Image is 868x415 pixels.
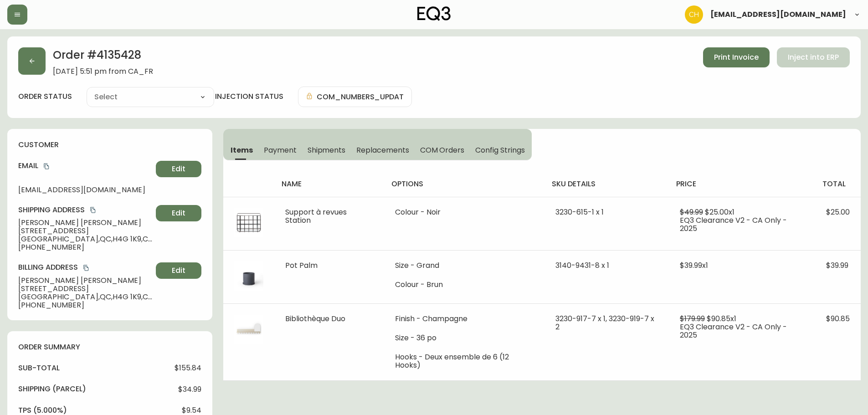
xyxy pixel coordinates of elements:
h4: total [822,179,853,189]
span: [DATE] 5:51 pm from CA_FR [53,67,153,76]
span: $34.99 [178,385,201,394]
span: [PHONE_NUMBER] [18,243,152,251]
span: Items [231,145,253,155]
button: copy [42,162,51,171]
span: $25.00 [826,207,850,217]
span: [STREET_ADDRESS] [18,227,152,235]
span: 3230-917-7 x 1, 3230-919-7 x 2 [555,313,654,332]
span: COM Orders [420,145,465,155]
span: Pot Palm [285,260,318,271]
span: $25.00 x 1 [705,207,734,217]
span: [GEOGRAPHIC_DATA] , QC , H4G 1K9 , CA [18,293,152,301]
h4: Shipping ( Parcel ) [18,384,86,394]
button: copy [88,205,98,215]
img: 6288462cea190ebb98a2c2f3c744dd7e [685,5,703,24]
span: Config Strings [475,145,524,155]
h2: Order # 4135428 [53,47,153,67]
span: [EMAIL_ADDRESS][DOMAIN_NAME] [18,186,152,194]
h4: sku details [552,179,662,189]
li: Colour - Brun [395,281,534,289]
button: Print Invoice [703,47,770,67]
button: copy [82,263,91,272]
h4: Billing Address [18,262,152,272]
span: $49.99 [680,207,703,217]
span: $39.99 x 1 [680,260,708,271]
li: Finish - Champagne [395,315,534,323]
span: $155.84 [175,364,201,372]
span: 3140-9431-8 x 1 [555,260,609,271]
span: [PERSON_NAME] [PERSON_NAME] [18,219,152,227]
span: 3230-615-1 x 1 [555,207,604,217]
h4: name [282,179,376,189]
h4: price [676,179,808,189]
label: order status [18,92,72,102]
span: EQ3 Clearance V2 - CA Only - 2025 [680,215,787,234]
h4: sub-total [18,363,60,373]
h4: customer [18,140,201,150]
span: EQ3 Clearance V2 - CA Only - 2025 [680,322,787,340]
span: Replacements [356,145,409,155]
span: Edit [172,208,185,218]
img: b7d9396d-8faf-4a9c-997f-32d9b11bb0de.jpg [234,208,263,237]
span: Payment [264,145,297,155]
span: $90.85 x 1 [707,313,736,324]
button: Edit [156,262,201,279]
h4: Shipping Address [18,205,152,215]
span: [GEOGRAPHIC_DATA] , QC , H4G 1K9 , CA [18,235,152,243]
li: Size - 36 po [395,334,534,342]
li: Size - Grand [395,261,534,270]
span: [STREET_ADDRESS] [18,285,152,293]
button: Edit [156,161,201,177]
img: logo [417,6,451,21]
span: $9.54 [182,406,201,415]
h4: options [391,179,537,189]
li: Colour - Noir [395,208,534,216]
span: Shipments [308,145,346,155]
span: Edit [172,164,185,174]
span: [EMAIL_ADDRESS][DOMAIN_NAME] [710,11,846,18]
img: 58ae1418-4cee-4397-8b15-53810e0fc1a1.jpg [234,315,263,344]
img: ac3c584b-b8be-41a7-805f-a87ced3c8501.jpg [234,261,263,291]
h4: Email [18,161,152,171]
h4: order summary [18,342,201,352]
span: Print Invoice [714,52,759,62]
h4: injection status [215,92,283,102]
span: Bibliothèque Duo [285,313,345,324]
li: Hooks - Deux ensemble de 6 (12 Hooks) [395,353,534,369]
span: $90.85 [826,313,850,324]
button: Edit [156,205,201,221]
span: [PHONE_NUMBER] [18,301,152,309]
span: Edit [172,266,185,276]
span: Support à revues Station [285,207,347,225]
span: $179.99 [680,313,705,324]
span: $39.99 [826,260,848,271]
span: [PERSON_NAME] [PERSON_NAME] [18,277,152,285]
